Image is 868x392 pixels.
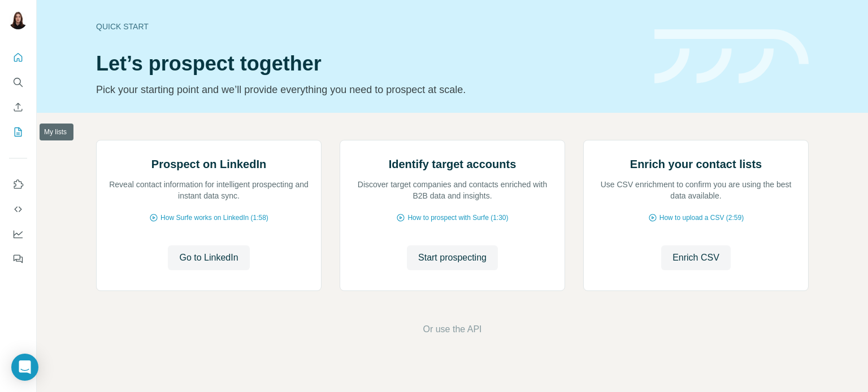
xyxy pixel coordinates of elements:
[672,251,719,265] span: Enrich CSV
[351,179,553,201] p: Discover target companies and contacts enriched with B2B data and insights.
[168,245,249,270] button: Go to LinkedIn
[9,11,27,29] img: Avatar
[9,224,27,244] button: Dashboard
[418,251,487,265] span: Start prospecting
[96,52,641,75] h1: Let’s prospect together
[654,29,809,84] img: banner
[661,245,731,270] button: Enrich CSV
[407,213,508,223] span: How to prospect with Surfe (1:30)
[108,179,310,201] p: Reveal contact information for intelligent prospecting and instant data sync.
[659,213,744,223] span: How to upload a CSV (2:59)
[9,72,27,93] button: Search
[595,179,797,201] p: Use CSV enrichment to confirm you are using the best data available.
[179,251,238,265] span: Go to LinkedIn
[96,21,641,32] div: Quick start
[423,323,481,336] button: Or use the API
[96,82,641,98] p: Pick your starting point and we’ll provide everything you need to prospect at scale.
[9,97,27,117] button: Enrich CSV
[9,122,27,142] button: My lists
[9,199,27,219] button: Use Surfe API
[630,156,762,172] h2: Enrich your contact lists
[160,213,268,223] span: How Surfe works on LinkedIn (1:58)
[9,47,27,68] button: Quick start
[151,156,266,172] h2: Prospect on LinkedIn
[9,249,27,269] button: Feedback
[11,354,38,381] div: Open Intercom Messenger
[407,245,498,270] button: Start prospecting
[389,156,517,172] h2: Identify target accounts
[9,174,27,195] button: Use Surfe on LinkedIn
